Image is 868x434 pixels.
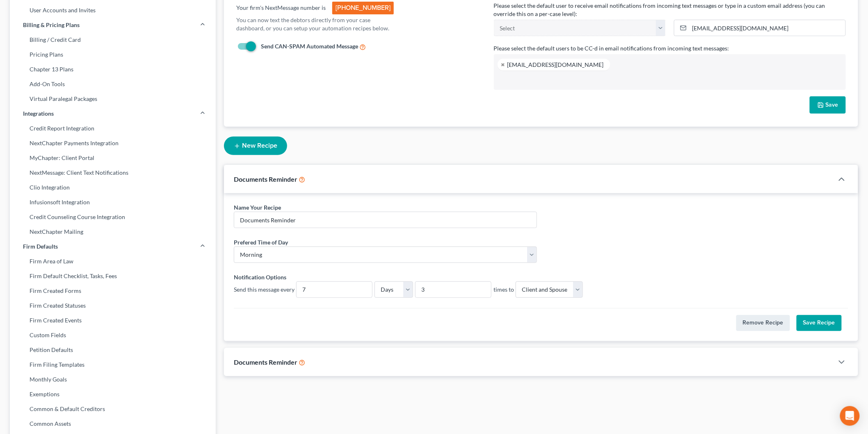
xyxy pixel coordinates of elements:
[10,165,216,180] a: NextMessage: Client Text Notifications
[690,20,845,36] input: Enter custom email...
[10,121,216,136] a: Credit Report Integration
[736,315,790,331] button: Remove Recipe
[234,285,295,294] label: Send this message every
[236,4,326,11] span: Your firm's NextMessage number is
[10,32,216,47] a: Billing / Credit Card
[10,387,216,402] a: Exemptions
[810,96,846,114] button: Save
[10,3,216,18] a: User Accounts and Invites
[840,406,860,426] div: Open Intercom Messenger
[507,62,604,67] div: [EMAIL_ADDRESS][DOMAIN_NAME]
[10,269,216,283] a: Firm Default Checklist, Tasks, Fees
[234,204,281,211] span: Name Your Recipe
[10,313,216,328] a: Firm Created Events
[10,328,216,343] a: Custom Fields
[10,416,216,431] a: Common Assets
[10,239,216,254] a: Firm Defaults
[10,357,216,372] a: Firm Filing Templates
[494,2,846,18] div: Please select the default user to receive email notifications from incoming text messages or type...
[10,254,216,269] a: Firm Area of Law
[10,195,216,210] a: Infusionsoft Integration
[23,242,58,251] span: Firm Defaults
[10,136,216,151] a: NextChapter Payments Integration
[234,239,288,246] span: Prefered Time of Day
[224,137,287,155] button: New Recipe
[234,212,537,228] input: Enter recipe name...
[493,285,514,294] label: times to
[416,282,491,297] input: #
[10,151,216,165] a: MyChapter: Client Portal
[10,180,216,195] a: Clio Integration
[236,16,394,32] div: You can now text the debtors directly from your case dashboard, or you can setup your automation ...
[23,21,80,29] span: Billing & Pricing Plans
[234,273,286,281] label: Notification Options
[10,372,216,387] a: Monthly Goals
[10,224,216,239] a: NextChapter Mailing
[494,44,846,53] div: Please select the default users to be CC-d in email notifications from incoming text messages:
[10,91,216,106] a: Virtual Paralegal Packages
[10,298,216,313] a: Firm Created Statuses
[10,47,216,62] a: Pricing Plans
[10,210,216,224] a: Credit Counseling Course Integration
[10,402,216,416] a: Common & Default Creditors
[10,283,216,298] a: Firm Created Forms
[23,110,54,118] span: Integrations
[297,282,372,297] input: #
[10,18,216,32] a: Billing & Pricing Plans
[10,106,216,121] a: Integrations
[332,2,394,14] span: [PHONE_NUMBER]
[234,358,297,366] span: Documents Reminder
[10,343,216,357] a: Petition Defaults
[261,43,358,50] strong: Send CAN-SPAM Automated Message
[10,62,216,77] a: Chapter 13 Plans
[797,315,842,331] button: Save Recipe
[10,77,216,91] a: Add-On Tools
[234,175,297,183] span: Documents Reminder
